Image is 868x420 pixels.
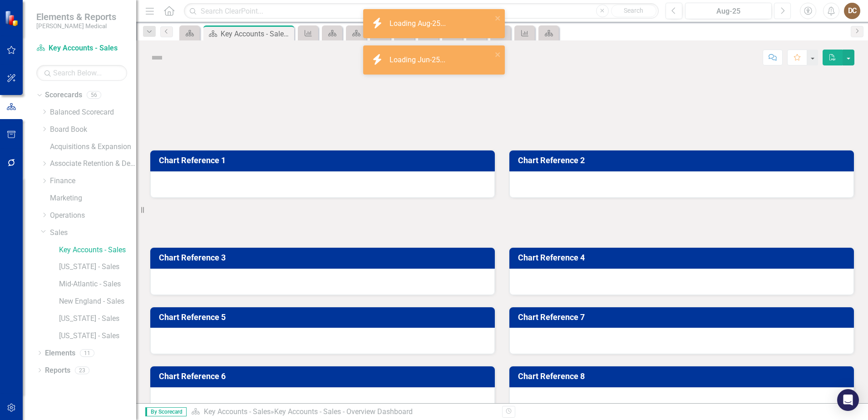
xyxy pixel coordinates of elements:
button: Aug-25 [685,3,772,19]
div: Key Accounts - Sales - Overview Dashboard [221,28,292,40]
div: 56 [87,91,101,99]
img: Not Defined [150,50,164,65]
a: Sales [50,228,136,238]
a: Balanced Scorecard [50,107,136,118]
h3: Chart Reference 7 [518,313,848,322]
h3: Chart Reference 2 [518,156,848,165]
h3: Chart Reference 3 [159,253,489,262]
span: Search [624,7,643,14]
a: Board Book [50,125,136,135]
a: Finance [50,176,136,186]
div: Open Intercom Messenger [837,389,859,411]
a: Associate Retention & Development [50,159,136,169]
button: DC [844,3,860,19]
a: Operations [50,210,136,221]
div: Loading Aug-25... [390,19,448,29]
a: Key Accounts - Sales [204,407,271,416]
div: Loading Jun-25... [390,55,448,65]
div: 11 [80,349,94,357]
button: close [495,13,501,23]
img: ClearPoint Strategy [4,10,20,26]
h3: Chart Reference 5 [159,313,489,322]
h3: Chart Reference 4 [518,253,848,262]
a: Acquisitions & Expansion [50,142,136,152]
div: » [191,407,495,417]
a: [US_STATE] - Sales [59,262,136,272]
button: Search [611,5,656,17]
a: Reports [45,365,70,376]
a: Scorecards [45,90,82,100]
a: Elements [45,348,75,359]
div: Key Accounts - Sales - Overview Dashboard [274,407,413,416]
a: Mid-Atlantic - Sales [59,279,136,290]
div: 23 [75,366,89,374]
a: New England - Sales [59,296,136,307]
span: By Scorecard [145,407,187,416]
span: Elements & Reports [36,11,116,22]
h3: Chart Reference 8 [518,372,848,381]
small: [PERSON_NAME] Medical [36,22,116,30]
a: Key Accounts - Sales [36,43,127,54]
a: [US_STATE] - Sales [59,314,136,324]
button: close [495,49,501,60]
input: Search ClearPoint... [184,3,659,19]
a: [US_STATE] - Sales [59,331,136,341]
h3: Chart Reference 1 [159,156,489,165]
h3: Chart Reference 6 [159,372,489,381]
input: Search Below... [36,65,127,81]
a: Key Accounts - Sales [59,245,136,255]
div: Aug-25 [688,6,769,17]
a: Marketing [50,193,136,204]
